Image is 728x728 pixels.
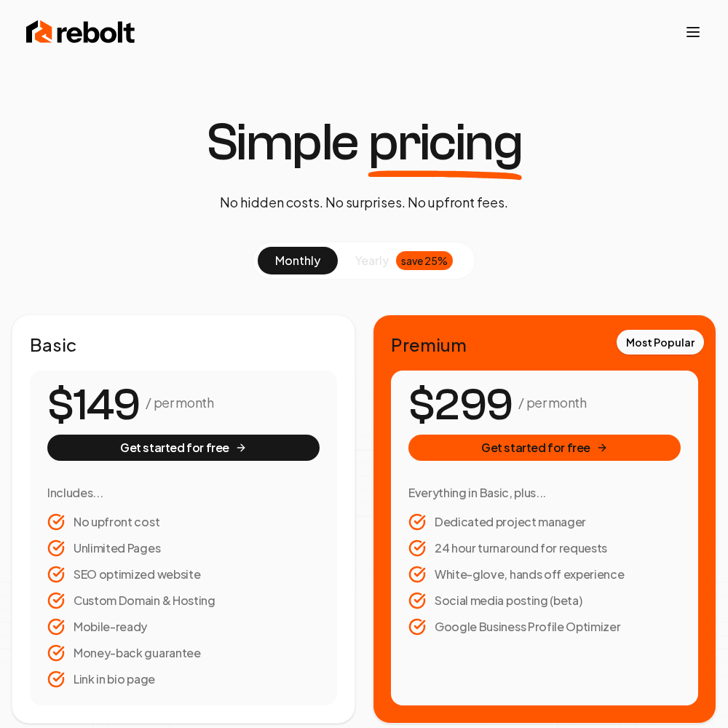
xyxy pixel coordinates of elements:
[368,116,523,169] span: pricing
[684,23,702,41] button: Toggle mobile menu
[338,247,470,274] button: yearlysave 25%
[47,592,320,609] li: Custom Domain & Hosting
[220,192,508,213] p: No hidden costs. No surprises. No upfront fees.
[47,435,320,461] button: Get started for free
[408,513,681,531] li: Dedicated project manager
[617,330,704,355] div: Most Popular
[408,592,681,609] li: Social media posting (beta)
[47,618,320,636] li: Mobile-ready
[408,484,681,502] h3: Everything in Basic, plus...
[408,435,681,461] button: Get started for free
[355,252,389,269] span: yearly
[47,513,320,531] li: No upfront cost
[258,247,338,274] button: monthly
[408,539,681,557] li: 24 hour turnaround for requests
[518,392,586,413] p: / per month
[408,566,681,583] li: White-glove, hands off experience
[146,392,213,413] p: / per month
[47,670,320,688] li: Link in bio page
[391,333,698,356] h2: Premium
[47,566,320,583] li: SEO optimized website
[47,644,320,662] li: Money-back guarantee
[206,116,523,169] h1: Simple
[26,17,135,47] img: Rebolt Logo
[30,333,337,356] h2: Basic
[47,484,320,502] h3: Includes...
[408,618,681,636] li: Google Business Profile Optimizer
[275,253,320,268] span: monthly
[47,539,320,557] li: Unlimited Pages
[396,251,453,270] div: save 25%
